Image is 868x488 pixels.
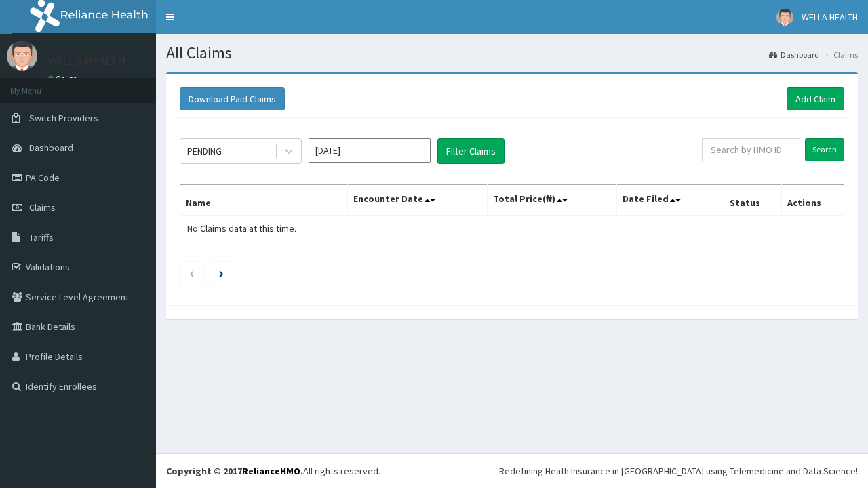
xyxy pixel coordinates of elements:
[189,267,195,279] a: Previous page
[7,41,37,71] img: User Image
[219,267,224,279] a: Next page
[166,465,303,477] strong: Copyright © 2017 .
[166,44,858,62] h1: All Claims
[437,138,505,164] button: Filter Claims
[309,138,431,163] input: Select Month and Year
[242,465,300,477] a: RelianceHMO
[805,138,844,161] input: Search
[616,185,724,216] th: Date Filed
[821,49,858,60] li: Claims
[781,185,844,216] th: Actions
[724,185,781,216] th: Status
[769,49,819,60] a: Dashboard
[499,464,858,478] div: Redefining Heath Insurance in [GEOGRAPHIC_DATA] using Telemedicine and Data Science!
[187,144,222,158] div: PENDING
[347,185,487,216] th: Encounter Date
[47,55,126,67] p: WELLA HEALTH
[187,222,296,235] span: No Claims data at this time.
[156,453,868,488] footer: All rights reserved.
[29,142,73,154] span: Dashboard
[787,87,844,110] a: Add Claim
[47,74,80,83] a: Online
[802,11,858,23] span: WELLA HEALTH
[180,87,285,110] button: Download Paid Claims
[29,112,98,124] span: Switch Providers
[180,185,348,216] th: Name
[29,201,56,213] span: Claims
[776,9,793,26] img: User Image
[29,231,54,243] span: Tariffs
[487,185,616,216] th: Total Price(₦)
[702,138,800,161] input: Search by HMO ID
